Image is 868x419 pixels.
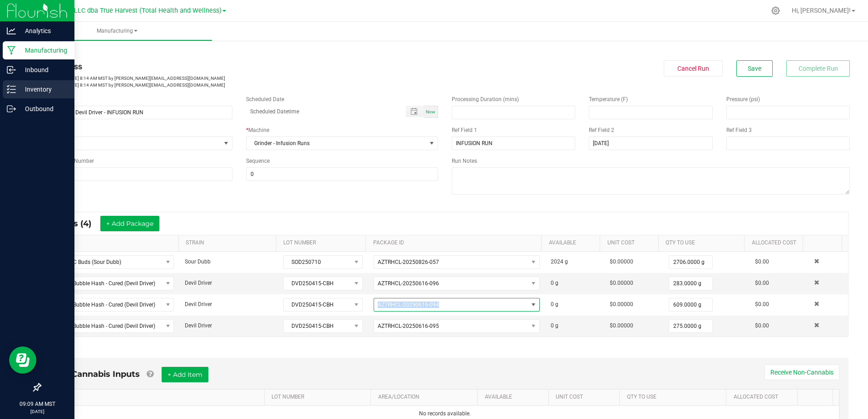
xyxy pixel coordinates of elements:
span: $0.00000 [610,301,633,307]
span: $0.00000 [610,322,633,329]
span: DXR FINANCE 4 LLC dba True Harvest (Total Health and Wellness) [26,7,222,15]
span: BULK - Bubble Hash - Cured (Devil Driver) [48,320,162,332]
span: Devil Driver [185,280,212,286]
a: STRAINSortable [186,239,272,247]
input: Scheduled Datetime [246,106,397,117]
a: ITEMSortable [49,239,175,247]
span: SOD250710 [284,256,351,268]
span: NO DATA FOUND [47,319,174,333]
a: Allocated CostSortable [752,239,799,247]
span: DVD250415-CBH [284,277,351,290]
span: g [555,280,558,286]
span: Ref Field 3 [726,127,752,133]
a: AREA/LOCATIONSortable [378,394,474,401]
p: Inventory [16,84,70,95]
span: $0.00 [755,280,769,286]
a: Sortable [804,394,829,401]
p: [DATE] 8:14 AM MST by [PERSON_NAME][EMAIL_ADDRESS][DOMAIN_NAME] [40,82,438,88]
div: Manage settings [770,6,781,15]
p: Manufacturing [16,45,70,56]
span: $0.00 [755,322,769,329]
span: 2024 [551,258,563,265]
span: $0.00000 [610,258,633,265]
span: Pressure (psi) [726,96,760,102]
span: g [565,258,568,265]
span: DVD250415-CBH [284,320,351,332]
span: NO DATA FOUND [374,277,540,290]
a: Unit CostSortable [556,394,616,401]
span: NO DATA FOUND [47,255,174,269]
span: DVD250415-CBH [284,298,351,311]
span: AZTRHCL-20250616-095 [378,323,439,329]
span: $0.00000 [610,280,633,286]
span: 0 [551,280,554,286]
span: Complete Run [799,65,838,72]
a: Manufacturing [22,22,212,41]
a: AVAILABLESortable [549,239,597,247]
button: Cancel Run [664,60,723,77]
inline-svg: Outbound [7,104,16,113]
button: Complete Run [786,60,850,77]
a: Unit CostSortable [607,239,655,247]
a: Sortable [810,239,838,247]
a: QTY TO USESortable [627,394,723,401]
span: None [40,137,221,150]
p: Analytics [16,25,70,36]
span: AZTRHCL-20250616-094 [378,302,439,308]
span: Run Notes [452,158,477,164]
a: PACKAGE IDSortable [373,239,538,247]
button: Receive Non-Cannabis [764,365,839,380]
span: Now [426,109,435,114]
span: Temperature (F) [589,96,628,102]
span: Sequence [246,158,270,164]
span: Non-Cannabis Inputs [50,369,140,379]
div: In Progress [40,60,438,73]
span: Devil Driver [185,322,212,329]
span: AZTRHCL-20250616-096 [378,280,439,287]
span: $0.00 [755,258,769,265]
p: Inbound [16,64,70,75]
span: NO DATA FOUND [47,277,174,290]
span: NO DATA FOUND [47,298,174,312]
inline-svg: Inbound [7,65,16,74]
a: LOT NUMBERSortable [271,394,367,401]
button: + Add Item [162,367,208,382]
span: Devil Driver [185,301,212,307]
p: [DATE] 8:14 AM MST by [PERSON_NAME][EMAIL_ADDRESS][DOMAIN_NAME] [40,75,438,82]
span: Sour Dubb [185,258,211,265]
a: Allocated CostSortable [734,394,794,401]
inline-svg: Inventory [7,85,16,94]
span: NO DATA FOUND [374,298,540,312]
button: + Add Package [100,216,159,231]
span: Save [748,65,761,72]
iframe: Resource center [9,346,36,374]
span: BULK - C Buds (Sour Dubb) [48,256,162,268]
span: 0 [551,322,554,329]
span: Ref Field 1 [452,127,477,133]
a: ITEMSortable [58,394,261,401]
button: Save [736,60,773,77]
span: Machine [248,127,269,133]
span: Ref Field 2 [589,127,614,133]
span: Grinder - Infusion Runs [247,137,427,150]
span: Hi, [PERSON_NAME]! [792,7,851,14]
span: Manufacturing [22,27,212,35]
span: NO DATA FOUND [374,319,540,333]
inline-svg: Manufacturing [7,46,16,55]
a: Add Non-Cannabis items that were also consumed in the run (e.g. gloves and packaging); Also add N... [147,369,153,379]
a: AVAILABLESortable [485,394,545,401]
p: [DATE] [4,408,70,415]
p: 09:09 AM MST [4,400,70,408]
span: $0.00 [755,301,769,307]
p: Outbound [16,103,70,114]
span: Inputs (4) [51,219,100,229]
a: QTY TO USESortable [666,239,740,247]
span: Cancel Run [677,65,709,72]
span: 0 [551,301,554,307]
span: AZTRHCL-20250826-057 [378,259,439,265]
inline-svg: Analytics [7,26,16,35]
span: Scheduled Date [246,96,284,102]
span: BULK - Bubble Hash - Cured (Devil Driver) [48,298,162,311]
span: Toggle popup [406,106,424,117]
span: g [555,301,558,307]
